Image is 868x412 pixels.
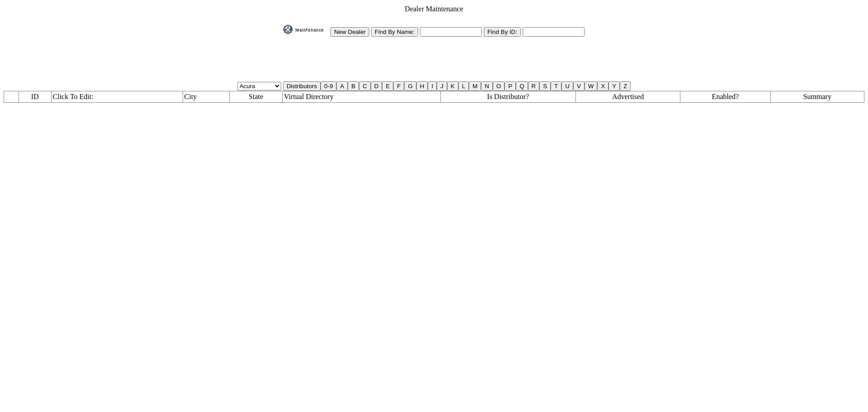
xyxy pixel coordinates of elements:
input: T [551,81,561,91]
td: ID [19,91,51,103]
input: N [481,81,493,91]
input: E [382,81,393,91]
input: F [393,81,404,91]
input: U [561,81,573,91]
input: New Dealer [330,27,369,37]
input: W [585,81,598,91]
input: O [493,81,505,91]
input: S [539,81,551,91]
input: Find By ID: [484,27,521,37]
input: H [416,81,428,91]
input: Distributors [283,81,321,91]
td: City [183,91,230,103]
input: X [597,81,609,91]
input: Y [609,81,620,91]
td: Enabled? [680,91,770,103]
input: C [359,81,371,91]
input: 0-9 [321,81,336,91]
td: Summary [770,91,864,103]
input: P [505,81,516,91]
td: State [230,91,283,103]
input: Find By Name: [371,27,418,37]
input: D [371,81,382,91]
td: Advertised [576,91,680,103]
input: Q [516,81,528,91]
input: I [428,81,437,91]
input: Z [620,81,631,91]
input: G [404,81,416,91]
input: B [348,81,359,91]
input: A [336,81,348,91]
input: L [458,81,469,91]
input: V [573,81,585,91]
td: Is Distributor? [440,91,576,103]
input: J [437,81,447,91]
td: Dealer Maintenance [283,5,585,14]
input: K [447,81,458,91]
input: M [469,81,481,91]
img: maint.gif [283,25,329,34]
td: Virtual Directory [283,91,441,103]
input: R [528,81,540,91]
td: Click To Edit: [51,91,183,103]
